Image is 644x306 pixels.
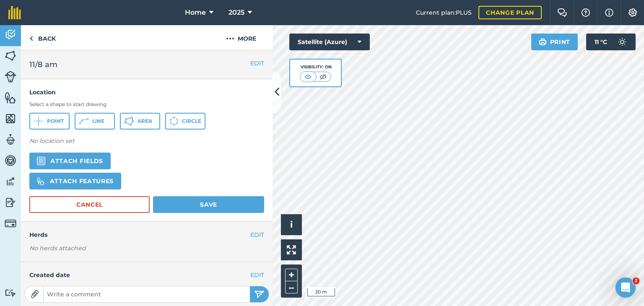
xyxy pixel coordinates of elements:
h4: Herds [29,230,273,239]
a: Back [21,25,64,50]
h4: Location [29,88,264,97]
span: i [290,219,293,230]
img: svg+xml;base64,PD94bWwgdmVyc2lvbj0iMS4wIiBlbmNvZGluZz0idXRmLTgiPz4KPCEtLSBHZW5lcmF0b3I6IEFkb2JlIE... [5,289,16,297]
button: Save [153,196,264,213]
input: Write a comment [44,288,250,300]
h3: Select a shape to start drawing [29,101,264,108]
img: svg+xml,%3c [37,157,45,165]
button: Satellite (Azure) [289,34,370,50]
div: Visibility: On [300,64,332,70]
span: Area [138,118,152,124]
span: Line [92,118,104,124]
img: svg+xml;base64,PD94bWwgdmVyc2lvbj0iMS4wIiBlbmNvZGluZz0idXRmLTgiPz4KPCEtLSBHZW5lcmF0b3I6IEFkb2JlIE... [5,133,16,146]
button: Attach fields [29,153,111,169]
img: svg+xml;base64,PHN2ZyB4bWxucz0iaHR0cDovL3d3dy53My5vcmcvMjAwMC9zdmciIHdpZHRoPSIxOSIgaGVpZ2h0PSIyNC... [539,37,547,47]
button: Area [120,113,160,130]
img: A question mark icon [581,8,591,17]
span: 2025 [229,8,244,18]
button: Attach features [29,173,121,189]
em: No herds attached [29,244,273,253]
img: Four arrows, one pointing top left, one top right, one bottom right and the last bottom left [287,245,296,254]
button: Point [29,113,70,130]
img: svg+xml;base64,PHN2ZyB4bWxucz0iaHR0cDovL3d3dy53My5vcmcvMjAwMC9zdmciIHdpZHRoPSI5IiBoZWlnaHQ9IjI0Ii... [29,34,33,44]
img: svg+xml;base64,PHN2ZyB4bWxucz0iaHR0cDovL3d3dy53My5vcmcvMjAwMC9zdmciIHdpZHRoPSI1NiIgaGVpZ2h0PSI2MC... [5,112,16,125]
img: svg+xml;base64,PHN2ZyB4bWxucz0iaHR0cDovL3d3dy53My5vcmcvMjAwMC9zdmciIHdpZHRoPSI1MCIgaGVpZ2h0PSI0MC... [318,73,328,81]
img: svg+xml;base64,PD94bWwgdmVyc2lvbj0iMS4wIiBlbmNvZGluZz0idXRmLTgiPz4KPCEtLSBHZW5lcmF0b3I6IEFkb2JlIE... [5,175,16,188]
img: svg%3e [37,177,45,185]
img: svg+xml;base64,PD94bWwgdmVyc2lvbj0iMS4wIiBlbmNvZGluZz0idXRmLTgiPz4KPCEtLSBHZW5lcmF0b3I6IEFkb2JlIE... [5,154,16,167]
span: Circle [182,118,201,124]
img: svg+xml;base64,PHN2ZyB4bWxucz0iaHR0cDovL3d3dy53My5vcmcvMjAwMC9zdmciIHdpZHRoPSIyMCIgaGVpZ2h0PSIyNC... [226,34,234,44]
button: Circle [165,113,205,130]
iframe: Intercom live chat [615,277,636,298]
button: – [285,281,298,293]
span: Current plan : PLUS [416,8,472,17]
span: 2 [633,277,639,284]
img: Paperclip icon [31,290,39,298]
img: svg+xml;base64,PD94bWwgdmVyc2lvbj0iMS4wIiBlbmNvZGluZz0idXRmLTgiPz4KPCEtLSBHZW5lcmF0b3I6IEFkb2JlIE... [5,196,16,209]
img: svg+xml;base64,PD94bWwgdmVyc2lvbj0iMS4wIiBlbmNvZGluZz0idXRmLTgiPz4KPCEtLSBHZW5lcmF0b3I6IEFkb2JlIE... [614,34,631,50]
h2: 11/8 am [29,59,264,70]
img: svg+xml;base64,PHN2ZyB4bWxucz0iaHR0cDovL3d3dy53My5vcmcvMjAwMC9zdmciIHdpZHRoPSIyNSIgaGVpZ2h0PSIyNC... [254,289,265,299]
img: svg+xml;base64,PHN2ZyB4bWxucz0iaHR0cDovL3d3dy53My5vcmcvMjAwMC9zdmciIHdpZHRoPSI1MCIgaGVpZ2h0PSI0MC... [303,73,313,81]
button: Print [531,34,578,50]
a: Change plan [478,6,542,19]
button: + [285,269,298,281]
span: Home [185,8,206,18]
img: svg+xml;base64,PD94bWwgdmVyc2lvbj0iMS4wIiBlbmNvZGluZz0idXRmLTgiPz4KPCEtLSBHZW5lcmF0b3I6IEFkb2JlIE... [5,71,16,83]
button: i [281,214,302,235]
button: More [210,25,273,50]
em: No location set [29,137,75,145]
img: svg+xml;base64,PD94bWwgdmVyc2lvbj0iMS4wIiBlbmNvZGluZz0idXRmLTgiPz4KPCEtLSBHZW5lcmF0b3I6IEFkb2JlIE... [5,29,16,41]
img: fieldmargin Logo [8,6,21,19]
img: svg+xml;base64,PHN2ZyB4bWxucz0iaHR0cDovL3d3dy53My5vcmcvMjAwMC9zdmciIHdpZHRoPSI1NiIgaGVpZ2h0PSI2MC... [5,49,16,62]
button: 11 °C [586,34,636,50]
h4: Created date [29,270,264,280]
span: 11 ° C [595,34,607,50]
button: EDIT [250,270,264,280]
img: A cog icon [628,8,638,17]
button: Line [75,113,115,130]
span: Point [47,118,64,124]
div: [DATE] 12:30 by [PERSON_NAME] [21,262,273,302]
button: EDIT [250,230,264,239]
button: Cancel [29,196,150,213]
img: svg+xml;base64,PD94bWwgdmVyc2lvbj0iMS4wIiBlbmNvZGluZz0idXRmLTgiPz4KPCEtLSBHZW5lcmF0b3I6IEFkb2JlIE... [5,218,16,229]
button: EDIT [250,59,264,68]
img: svg+xml;base64,PHN2ZyB4bWxucz0iaHR0cDovL3d3dy53My5vcmcvMjAwMC9zdmciIHdpZHRoPSIxNyIgaGVpZ2h0PSIxNy... [605,8,613,18]
img: Two speech bubbles overlapping with the left bubble in the forefront [557,8,567,17]
img: svg+xml;base64,PHN2ZyB4bWxucz0iaHR0cDovL3d3dy53My5vcmcvMjAwMC9zdmciIHdpZHRoPSI1NiIgaGVpZ2h0PSI2MC... [5,91,16,104]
